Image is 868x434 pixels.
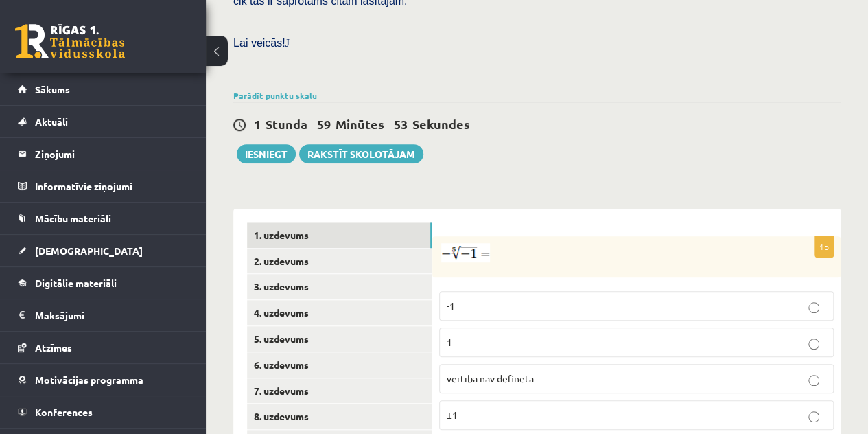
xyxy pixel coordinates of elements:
[18,106,189,137] a: Aktuāli
[35,83,70,95] span: Sākums
[35,341,72,354] span: Atzīmes
[247,404,432,429] a: 8. uzdevums
[18,235,189,266] a: [DEMOGRAPHIC_DATA]
[18,267,189,299] a: Digitālie materiāli
[233,90,317,101] a: Parādīt punktu skalu
[35,277,117,289] span: Digitālie materiāli
[247,249,432,274] a: 2. uzdevums
[35,170,189,202] legend: Informatīvie ziņojumi
[18,299,189,331] a: Maksājumi
[254,116,261,132] span: 1
[247,352,432,378] a: 6. uzdevums
[35,299,189,331] legend: Maksājumi
[237,144,296,163] button: Iesniegt
[18,170,189,202] a: Informatīvie ziņojumi
[247,274,432,299] a: 3. uzdevums
[247,300,432,325] a: 4. uzdevums
[285,37,290,49] span: J
[441,243,490,262] img: i1X04pCsFdAAAAAElFTkSuQmCC
[808,411,819,422] input: ±1
[447,336,452,348] span: 1
[18,396,189,428] a: Konferences
[394,116,408,132] span: 53
[18,73,189,105] a: Sākums
[35,374,143,386] span: Motivācijas programma
[15,24,125,58] a: Rīgas 1. Tālmācības vidusskola
[299,144,423,163] a: Rakstīt skolotājam
[18,332,189,363] a: Atzīmes
[35,138,189,170] legend: Ziņojumi
[336,116,384,132] span: Minūtes
[247,378,432,404] a: 7. uzdevums
[808,375,819,386] input: vērtība nav definēta
[247,326,432,352] a: 5. uzdevums
[18,203,189,234] a: Mācību materiāli
[808,339,819,350] input: 1
[18,138,189,170] a: Ziņojumi
[266,116,307,132] span: Stunda
[35,244,143,257] span: [DEMOGRAPHIC_DATA]
[447,299,455,312] span: -1
[35,406,93,418] span: Konferences
[447,409,458,421] span: ±1
[317,116,331,132] span: 59
[808,302,819,313] input: -1
[35,212,111,225] span: Mācību materiāli
[35,115,68,128] span: Aktuāli
[233,37,285,49] span: Lai veicās!
[247,222,432,248] a: 1. uzdevums
[447,372,534,385] span: vērtība nav definēta
[412,116,470,132] span: Sekundes
[18,364,189,396] a: Motivācijas programma
[814,236,834,258] p: 1p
